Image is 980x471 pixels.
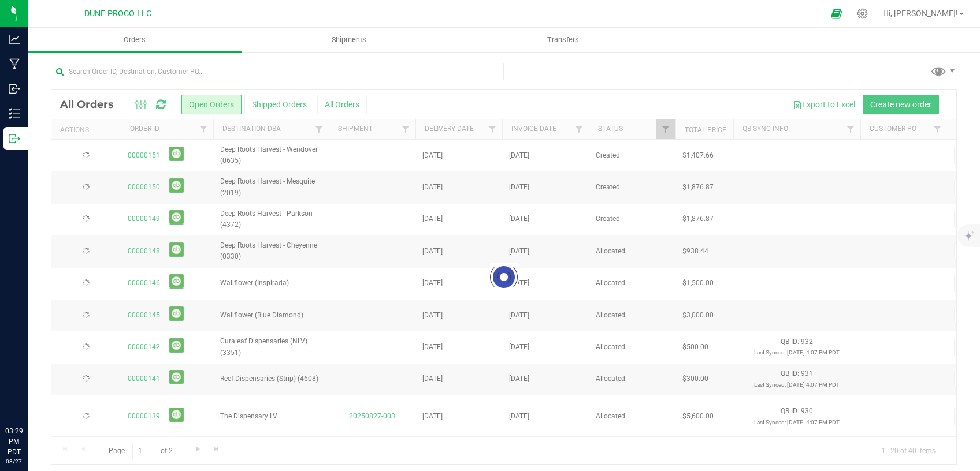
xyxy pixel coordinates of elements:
[532,35,595,45] span: Transfers
[12,379,46,413] iframe: Resource center
[456,28,671,52] a: Transfers
[9,108,20,119] inline-svg: Inventory
[84,9,151,18] span: DUNE PROCO LLC
[9,58,20,70] inline-svg: Manufacturing
[5,426,23,457] p: 03:29 PM PDT
[9,33,20,45] inline-svg: Analytics
[242,28,456,52] a: Shipments
[28,28,242,52] a: Orders
[316,35,382,45] span: Shipments
[5,457,23,466] p: 08/27
[108,35,161,45] span: Orders
[823,2,849,25] span: Open Ecommerce Menu
[883,9,958,18] span: Hi, [PERSON_NAME]!
[9,133,20,144] inline-svg: Outbound
[9,83,20,95] inline-svg: Inbound
[855,8,870,19] div: Manage settings
[51,63,504,80] input: Search Order ID, Destination, Customer PO...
